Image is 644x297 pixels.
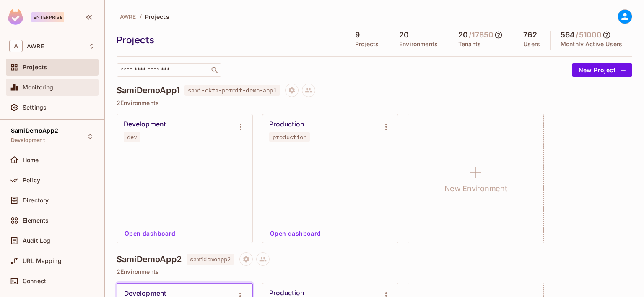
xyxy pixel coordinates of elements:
[23,84,54,91] span: Monitoring
[117,85,179,95] h4: SamiDemoApp1
[145,13,169,21] span: Projects
[444,182,507,195] h1: New Environment
[355,31,360,39] h5: 9
[23,64,47,71] span: Projects
[27,43,44,50] span: Workspace: AWRE
[187,254,234,265] span: samidemoapp2
[117,34,341,46] div: Projects
[121,227,179,240] button: Open dashboard
[8,9,23,25] img: SReyMgAAAABJRU5ErkJggg==
[11,127,58,134] span: SamiDemoApp2
[399,41,438,47] p: Environments
[523,31,537,39] h5: 762
[458,41,481,47] p: Tenants
[269,120,304,129] div: Production
[285,88,299,96] span: Project settings
[9,40,23,52] span: A
[273,134,306,140] div: production
[378,118,395,135] button: Environment settings
[23,177,40,184] span: Policy
[124,120,166,129] div: Development
[561,41,622,47] p: Monthly Active Users
[31,12,64,22] div: Enterprise
[23,237,50,244] span: Audit Log
[23,157,39,163] span: Home
[267,227,325,240] button: Open dashboard
[239,257,253,265] span: Project settings
[23,104,47,111] span: Settings
[117,254,182,264] h4: SamiDemoApp2
[561,31,575,39] h5: 564
[399,31,409,39] h5: 20
[523,41,540,47] p: Users
[469,31,493,39] h5: / 17850
[117,100,632,106] p: 2 Environments
[11,137,45,144] span: Development
[576,31,602,39] h5: / 51000
[23,278,46,284] span: Connect
[23,217,49,224] span: Elements
[184,85,280,96] span: sami-okta-permit-demo-app1
[23,197,49,204] span: Directory
[140,13,142,21] li: /
[355,41,379,47] p: Projects
[458,31,468,39] h5: 20
[572,63,632,77] button: New Project
[117,268,632,275] p: 2 Environments
[120,13,136,21] span: AWRE
[23,258,62,264] span: URL Mapping
[232,118,249,135] button: Environment settings
[127,134,137,140] div: dev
